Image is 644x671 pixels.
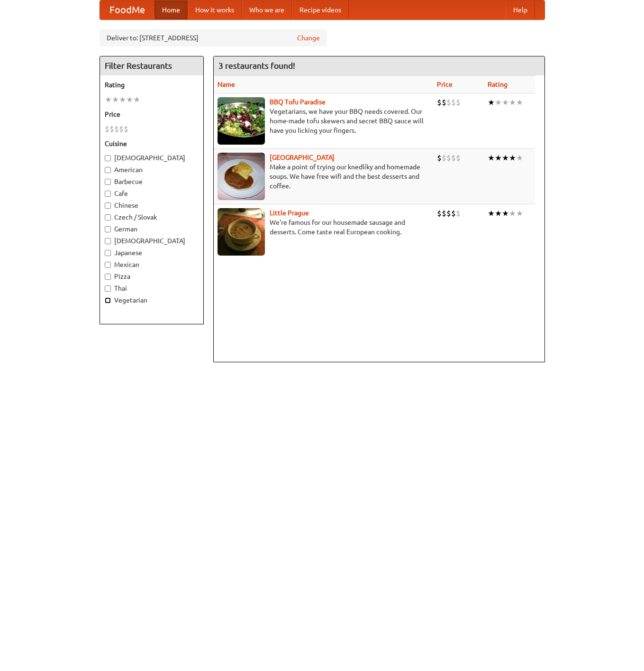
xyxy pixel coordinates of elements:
label: Thai [105,284,199,293]
li: ★ [516,97,523,108]
a: Change [297,33,320,43]
input: Barbecue [105,179,111,185]
li: ★ [112,94,119,105]
li: $ [442,153,446,163]
a: [GEOGRAPHIC_DATA] [270,154,335,161]
a: Help [506,0,535,19]
li: ★ [105,94,112,105]
li: ★ [502,153,509,163]
input: German [105,226,111,232]
label: [DEMOGRAPHIC_DATA] [105,153,199,163]
li: $ [437,153,442,163]
a: How it works [188,0,242,19]
div: Deliver to: [STREET_ADDRESS] [100,29,327,46]
input: Chinese [105,202,111,209]
li: $ [446,208,451,219]
input: [DEMOGRAPHIC_DATA] [105,238,111,244]
a: Who we are [242,0,292,19]
input: Mexican [105,262,111,268]
li: $ [456,208,461,219]
a: FoodMe [100,0,154,19]
li: $ [456,153,461,163]
li: $ [442,208,446,219]
li: $ [456,97,461,108]
li: ★ [509,208,516,219]
input: Thai [105,285,111,292]
a: BBQ Tofu Paradise [270,98,326,106]
li: ★ [495,153,502,163]
ng-pluralize: 3 restaurants found! [218,61,295,70]
input: Cafe [105,191,111,197]
p: Make a point of trying our knedlíky and homemade soups. We have free wifi and the best desserts a... [218,162,430,191]
li: $ [119,124,124,134]
li: ★ [516,153,523,163]
li: $ [109,124,114,134]
p: We're famous for our housemade sausage and desserts. Come taste real European cooking. [218,218,430,237]
li: ★ [126,94,133,105]
label: Mexican [105,260,199,269]
li: $ [451,208,456,219]
li: ★ [119,94,126,105]
input: Czech / Slovak [105,214,111,221]
li: ★ [509,97,516,108]
input: American [105,167,111,173]
a: Home [154,0,188,19]
li: ★ [488,153,495,163]
li: $ [105,124,109,134]
li: $ [451,153,456,163]
li: $ [442,97,446,108]
input: Vegetarian [105,297,111,303]
a: Price [437,81,453,88]
li: ★ [502,208,509,219]
li: ★ [488,208,495,219]
label: Chinese [105,201,199,210]
img: tofuparadise.jpg [218,97,265,145]
label: Cafe [105,189,199,198]
a: Little Prague [270,209,309,217]
li: ★ [495,97,502,108]
li: ★ [488,97,495,108]
h5: Price [105,110,199,119]
li: $ [446,97,451,108]
label: Pizza [105,272,199,281]
p: Vegetarians, we have your BBQ needs covered. Our home-made tofu skewers and secret BBQ sauce will... [218,107,430,135]
input: Pizza [105,274,111,280]
li: ★ [495,208,502,219]
label: Barbecue [105,177,199,186]
li: $ [446,153,451,163]
label: [DEMOGRAPHIC_DATA] [105,236,199,246]
li: $ [124,124,128,134]
label: Japanese [105,248,199,257]
h5: Rating [105,80,199,90]
li: $ [437,97,442,108]
li: $ [437,208,442,219]
h5: Cuisine [105,139,199,148]
li: $ [451,97,456,108]
input: Japanese [105,250,111,256]
a: Name [218,81,235,88]
img: littleprague.jpg [218,208,265,256]
label: Czech / Slovak [105,212,199,222]
a: Recipe videos [292,0,349,19]
img: czechpoint.jpg [218,153,265,200]
a: Rating [488,81,508,88]
label: German [105,224,199,234]
h4: Filter Restaurants [100,56,203,75]
li: ★ [516,208,523,219]
label: Vegetarian [105,295,199,305]
li: $ [114,124,119,134]
li: ★ [509,153,516,163]
input: [DEMOGRAPHIC_DATA] [105,155,111,161]
li: ★ [502,97,509,108]
label: American [105,165,199,175]
li: ★ [133,94,140,105]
